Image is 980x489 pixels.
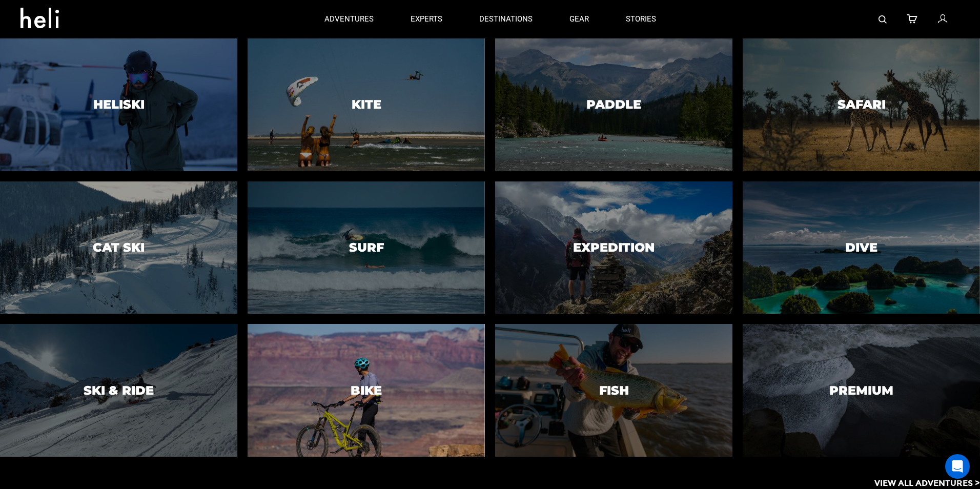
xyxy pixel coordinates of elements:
[479,14,533,25] p: destinations
[84,384,154,397] h3: Ski & Ride
[352,98,381,111] h3: Kite
[586,98,641,111] h3: Paddle
[411,14,442,25] p: experts
[845,241,877,254] h3: Dive
[93,241,145,254] h3: Cat Ski
[838,98,886,111] h3: Safari
[324,14,374,25] p: adventures
[351,384,382,397] h3: Bike
[874,477,980,489] p: View All Adventures >
[93,98,145,111] h3: Heliski
[599,384,629,397] h3: Fish
[879,15,887,24] img: search-bar-icon.svg
[945,454,970,479] div: Open Intercom Messenger
[743,324,980,457] a: PremiumPremium image
[573,241,655,254] h3: Expedition
[349,241,384,254] h3: Surf
[829,384,893,397] h3: Premium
